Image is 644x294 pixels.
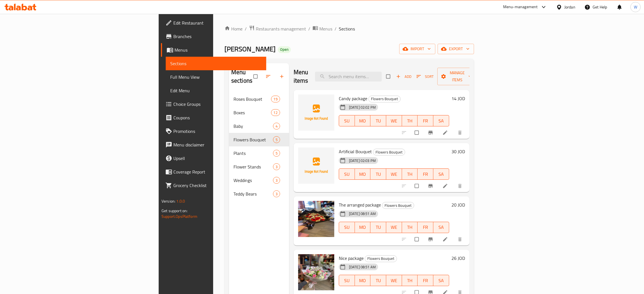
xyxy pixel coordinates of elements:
[278,46,291,53] div: Open
[373,117,384,125] span: TU
[166,57,266,70] a: Sections
[271,96,280,102] div: items
[368,96,401,102] div: Flowers Bouquet
[173,101,262,107] span: Choice Groups
[357,117,368,125] span: MO
[451,148,465,155] h6: 30 JOD
[339,168,355,180] button: SU
[436,223,447,231] span: SA
[176,198,185,205] span: 1.0.0
[273,190,280,197] div: items
[271,109,280,116] div: items
[161,97,266,111] a: Choice Groups
[365,255,397,262] span: Flowers Bouquet
[404,277,416,285] span: TH
[174,47,262,53] span: Menus
[418,275,433,286] button: FR
[161,43,266,57] a: Menus
[298,95,334,131] img: Candy package
[347,211,378,216] span: [DATE] 08:51 AM
[249,25,306,32] a: Restaurants management
[262,70,276,83] span: Sort sections
[404,170,416,178] span: TH
[339,275,355,286] button: SU
[418,168,433,180] button: FR
[436,117,447,125] span: SA
[229,146,289,160] div: Plants5
[451,254,465,262] h6: 26 JOD
[233,177,273,184] div: Weddings
[273,178,280,183] span: 3
[233,150,273,157] span: Plants
[370,275,386,286] button: TU
[294,68,308,85] h2: Menu items
[442,236,449,242] a: Edit menu item
[433,168,449,180] button: SA
[413,72,437,81] span: Sort items
[424,180,438,192] button: Branch-specific-item
[402,168,418,180] button: TH
[161,179,266,192] a: Grocery Checklist
[341,117,353,125] span: SU
[418,222,433,233] button: FR
[395,72,413,81] span: Add item
[229,187,289,201] div: Teddy Bears3
[273,177,280,184] div: items
[276,70,289,83] button: Add section
[273,164,280,170] span: 3
[438,44,474,54] button: export
[173,19,262,26] span: Edit Restaurant
[357,170,368,178] span: MO
[273,137,280,142] span: 5
[339,201,381,209] span: The arranged package
[273,136,280,143] div: items
[173,141,262,148] span: Menu disclaimer
[373,170,384,178] span: TU
[233,190,273,197] span: Teddy Bears
[298,148,334,184] img: Artificial Bouquet
[347,264,378,270] span: [DATE] 08:51 AM
[416,73,434,80] span: Sort
[273,124,280,129] span: 4
[386,168,402,180] button: WE
[420,223,431,231] span: FR
[273,150,280,157] div: items
[170,60,262,67] span: Sections
[224,25,474,32] nav: breadcrumb
[233,96,271,102] div: Roses Bouquet
[229,160,289,174] div: Flower Stands3
[436,170,447,178] span: SA
[173,182,262,189] span: Grocery Checklist
[170,87,262,94] span: Edit Menu
[355,168,371,180] button: MO
[341,223,353,231] span: SU
[386,115,402,126] button: WE
[161,111,266,124] a: Coupons
[256,25,306,32] span: Restaurants management
[383,71,395,82] span: Select section
[339,147,372,156] span: Artificial Bouquet
[229,119,289,133] div: Baby4
[341,170,353,178] span: SU
[451,95,465,102] h6: 14 JOD
[411,127,423,138] span: Select to update
[373,149,405,155] span: Flowers Bouquet
[161,16,266,30] a: Edit Restaurant
[634,4,637,10] span: W
[166,70,266,84] a: Full Menu View
[388,170,400,178] span: WE
[442,45,470,52] span: export
[339,115,355,126] button: SU
[388,117,400,125] span: WE
[424,126,438,139] button: Branch-specific-item
[173,168,262,175] span: Coverage Report
[229,90,289,203] nav: Menu sections
[437,68,477,85] button: Manage items
[355,115,371,126] button: MO
[418,115,433,126] button: FR
[386,222,402,233] button: WE
[233,163,273,170] span: Flower Stands
[298,201,334,237] img: The arranged package
[319,25,332,32] span: Menus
